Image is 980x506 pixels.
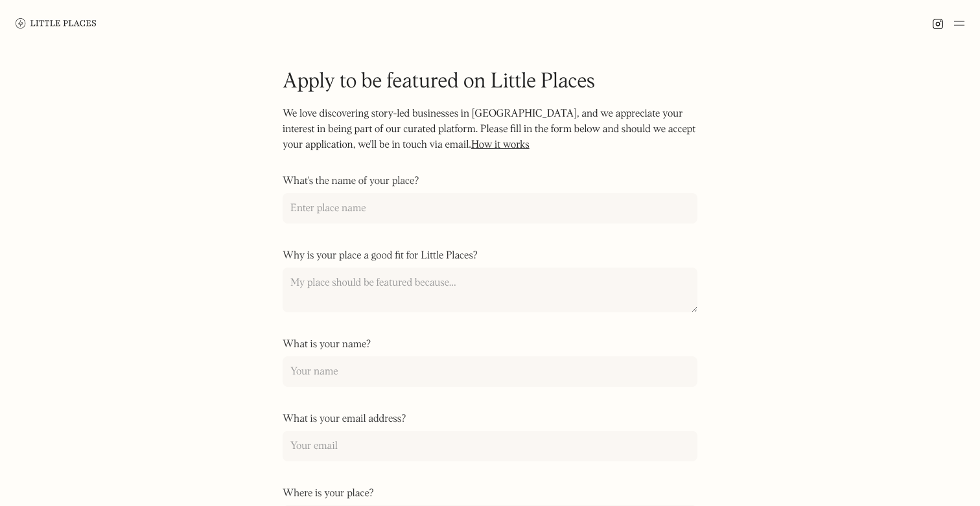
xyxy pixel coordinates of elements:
[283,68,697,96] h1: Apply to be featured on Little Places
[283,249,697,262] label: Why is your place a good fit for Little Places?
[283,431,697,461] input: Your email
[283,106,697,168] p: We love discovering story-led businesses in [GEOGRAPHIC_DATA], and we appreciate your interest in...
[283,487,697,500] label: Where is your place?
[283,338,697,351] label: What is your name?
[471,140,530,150] a: How it works
[283,413,697,426] label: What is your email address?
[283,175,697,188] label: What's the name of your place?
[283,193,697,224] input: Enter place name
[283,356,697,387] input: Your name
